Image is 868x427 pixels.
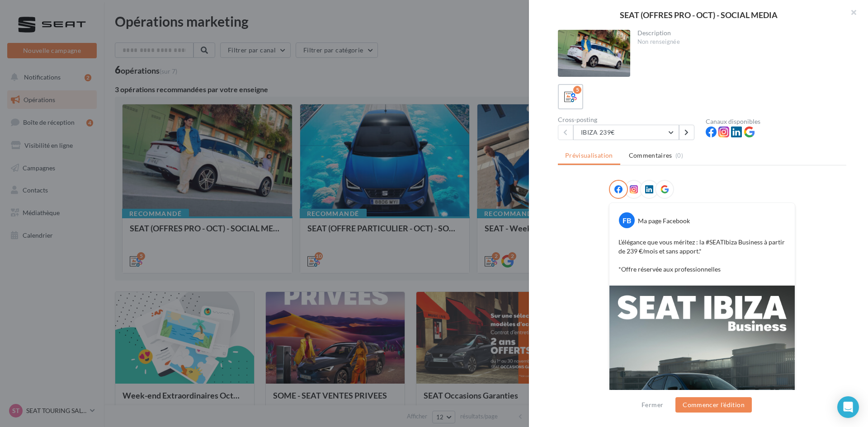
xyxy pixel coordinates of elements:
[558,117,698,123] div: Cross-posting
[675,152,683,159] span: (0)
[573,125,679,140] button: IBIZA 239€
[629,151,672,160] span: Commentaires
[706,118,846,125] div: Canaux disponibles
[638,399,667,410] button: Fermer
[618,238,786,274] p: L’élégance que vous méritez : la #SEATIbiza Business à partir de 239 €/mois et sans apport.* *Off...
[573,86,581,94] div: 5
[638,216,690,225] div: Ma page Facebook
[675,397,752,413] button: Commencer l'édition
[637,38,840,46] div: Non renseignée
[543,11,854,19] div: SEAT (OFFRES PRO - OCT) - SOCIAL MEDIA
[837,396,859,418] div: Open Intercom Messenger
[637,30,840,36] div: Description
[619,212,635,228] div: FB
